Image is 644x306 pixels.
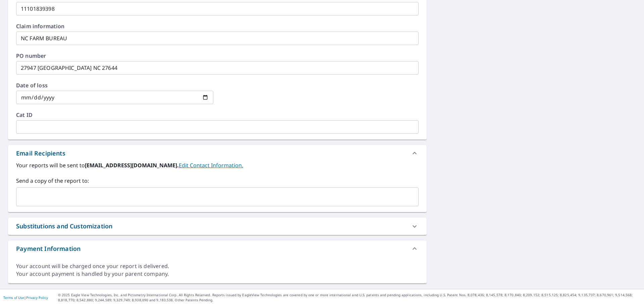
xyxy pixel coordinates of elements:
label: PO number [16,53,419,58]
div: Your account will be charged once your report is delivered. [16,262,419,270]
label: Cat ID [16,112,419,118]
a: Privacy Policy [26,295,48,300]
label: Your reports will be sent to [16,161,419,169]
label: Send a copy of the report to: [16,177,419,185]
label: Claim information [16,24,419,29]
keeper-lock: Open Keeper Popup [393,193,401,201]
div: Payment Information [8,241,427,257]
div: Substitutions and Customization [8,218,427,235]
div: Your account payment is handled by your parent company. [16,270,419,278]
div: Substitutions and Customization [16,222,112,231]
b: [EMAIL_ADDRESS][DOMAIN_NAME]. [85,162,179,169]
label: Date of loss [16,83,213,88]
p: | [3,296,48,300]
a: EditContactInfo [179,162,243,169]
div: Email Recipients [8,145,427,161]
div: Payment Information [16,244,80,253]
div: Email Recipients [16,149,65,158]
p: © 2025 Eagle View Technologies, Inc. and Pictometry International Corp. All Rights Reserved. Repo... [58,293,641,303]
a: Terms of Use [3,295,24,300]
